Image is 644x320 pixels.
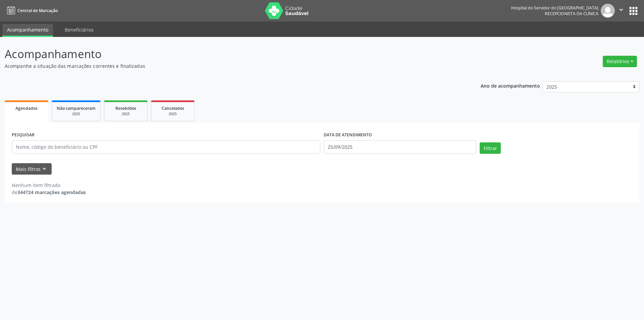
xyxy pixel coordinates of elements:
[324,140,476,154] input: Selecione um intervalo
[601,4,615,18] img: img
[5,62,449,70] p: Acompanhe a situação das marcações correntes e finalizadas
[618,6,625,13] i: 
[615,4,628,18] button: 
[545,11,598,16] span: Recepcionista da clínica
[5,46,449,62] p: Acompanhamento
[17,189,86,195] strong: 344724 marcações agendadas
[324,130,372,140] label: DATA DE ATENDIMENTO
[12,140,320,154] input: Nome, código do beneficiário ou CPF
[603,56,637,67] button: Relatórios
[12,130,35,140] label: PESQUISAR
[115,105,136,111] span: Resolvidos
[12,182,86,189] div: Nenhum item filtrado
[109,111,143,117] div: 2025
[41,165,48,173] i: keyboard_arrow_down
[60,24,98,36] a: Beneficiários
[628,5,639,17] button: apps
[2,24,53,37] a: Acompanhamento
[17,8,58,13] span: Central de Marcação
[57,105,96,111] span: Não compareceram
[12,189,86,196] div: de
[57,111,96,117] div: 2025
[511,5,598,11] div: Hospital do Servidor do [GEOGRAPHIC_DATA]
[156,111,190,117] div: 2025
[162,105,184,111] span: Cancelados
[480,142,501,154] button: Filtrar
[12,163,52,175] button: Mais filtroskeyboard_arrow_down
[5,5,58,16] a: Central de Marcação
[481,81,540,90] p: Ano de acompanhamento
[15,105,38,111] span: Agendados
